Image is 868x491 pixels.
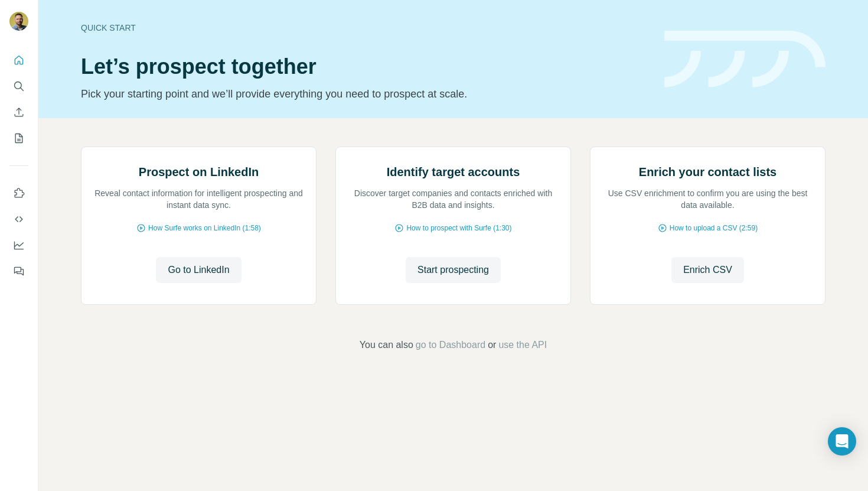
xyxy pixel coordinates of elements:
[168,263,229,277] span: Go to LinkedIn
[9,261,28,282] button: Feedback
[683,263,732,277] span: Enrich CSV
[9,183,28,204] button: Use Surfe on LinkedIn
[9,76,28,97] button: Search
[406,257,501,283] button: Start prospecting
[9,50,28,71] button: Quick start
[664,31,825,88] img: banner
[9,209,28,230] button: Use Surfe API
[148,223,261,233] span: How Surfe works on LinkedIn (1:58)
[9,235,28,256] button: Dashboard
[348,187,559,211] p: Discover target companies and contacts enriched with B2B data and insights.
[417,263,489,277] span: Start prospecting
[670,223,758,233] span: How to upload a CSV (2:59)
[387,164,520,180] h2: Identify target accounts
[406,223,511,233] span: How to prospect with Surfe (1:30)
[671,257,744,283] button: Enrich CSV
[156,257,241,283] button: Go to LinkedIn
[139,164,259,180] h2: Prospect on LinkedIn
[81,55,650,79] h1: Let’s prospect together
[9,128,28,149] button: My lists
[498,338,547,352] button: use the API
[488,338,496,352] span: or
[639,164,776,180] h2: Enrich your contact lists
[416,338,485,352] button: go to Dashboard
[9,102,28,123] button: Enrich CSV
[602,187,813,211] p: Use CSV enrichment to confirm you are using the best data available.
[828,427,856,456] div: Open Intercom Messenger
[93,187,304,211] p: Reveal contact information for intelligent prospecting and instant data sync.
[360,338,413,352] span: You can also
[81,86,650,102] p: Pick your starting point and we’ll provide everything you need to prospect at scale.
[81,22,650,34] div: Quick start
[9,12,28,31] img: Avatar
